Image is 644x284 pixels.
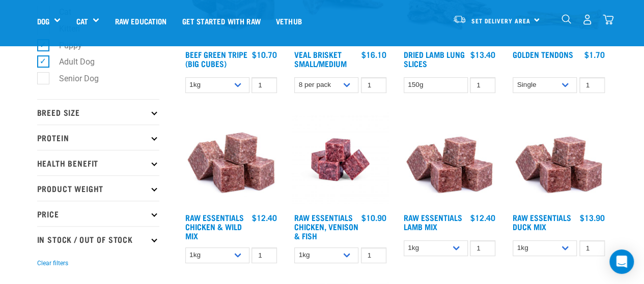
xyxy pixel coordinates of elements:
[175,1,268,41] a: Get started with Raw
[582,14,593,25] img: user.png
[37,201,159,226] p: Price
[251,77,277,93] input: 1
[513,52,573,56] a: Golden Tendons
[37,175,159,201] p: Product Weight
[580,213,605,222] div: $13.90
[361,213,386,222] div: $10.90
[37,15,49,27] a: Dog
[252,50,277,59] div: $10.70
[404,215,462,229] a: Raw Essentials Lamb Mix
[185,52,247,66] a: Beef Green Tripe (Big Cubes)
[43,55,99,68] label: Adult Dog
[361,77,386,93] input: 1
[513,215,571,229] a: Raw Essentials Duck Mix
[404,52,465,66] a: Dried Lamb Lung Slices
[107,1,174,41] a: Raw Education
[562,14,571,24] img: home-icon-1@2x.png
[470,77,495,93] input: 1
[294,215,358,238] a: Raw Essentials Chicken, Venison & Fish
[37,259,68,268] button: Clear filters
[584,50,605,59] div: $1.70
[37,124,159,150] p: Protein
[185,215,244,238] a: Raw Essentials Chicken & Wild Mix
[292,111,389,208] img: Chicken Venison mix 1655
[76,15,88,27] a: Cat
[579,240,605,256] input: 1
[252,213,277,222] div: $12.40
[470,50,495,59] div: $13.40
[471,19,530,22] span: Set Delivery Area
[609,249,634,274] div: Open Intercom Messenger
[183,111,280,208] img: Pile Of Cubed Chicken Wild Meat Mix
[37,150,159,175] p: Health Benefit
[401,111,498,208] img: ?1041 RE Lamb Mix 01
[251,247,277,263] input: 1
[510,111,607,208] img: ?1041 RE Lamb Mix 01
[470,240,495,256] input: 1
[37,99,159,124] p: Breed Size
[361,50,386,59] div: $16.10
[268,1,310,41] a: Vethub
[37,226,159,251] p: In Stock / Out Of Stock
[43,72,103,85] label: Senior Dog
[294,52,347,66] a: Veal Brisket Small/Medium
[361,247,386,263] input: 1
[453,15,466,24] img: van-moving.png
[603,14,613,25] img: home-icon@2x.png
[470,213,495,222] div: $12.40
[579,77,605,93] input: 1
